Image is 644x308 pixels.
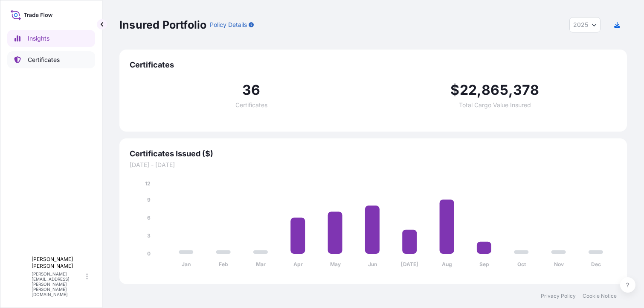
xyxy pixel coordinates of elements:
tspan: Oct [517,261,526,267]
p: [PERSON_NAME][EMAIL_ADDRESS][PERSON_NAME][PERSON_NAME][DOMAIN_NAME] [32,271,84,297]
span: Total Cargo Value Insured [459,102,531,108]
span: 865 [482,83,508,97]
tspan: 3 [147,232,151,239]
span: L [17,272,22,281]
p: Insured Portfolio [119,18,206,32]
tspan: Dec [591,261,601,267]
span: , [477,83,482,97]
a: Privacy Policy [541,293,576,299]
tspan: 12 [145,180,151,187]
button: Year Selector [569,17,600,32]
tspan: Jun [368,261,377,267]
span: 378 [513,83,540,97]
tspan: Apr [293,261,303,267]
p: Policy Details [210,21,247,29]
span: Certificates [235,102,267,108]
a: Certificates [7,51,95,68]
tspan: Feb [219,261,228,267]
tspan: Nov [554,261,564,267]
span: Certificates Issued ($) [130,149,617,159]
a: Cookie Notice [583,293,617,299]
tspan: Sep [479,261,489,267]
span: $ [450,83,459,97]
tspan: May [330,261,341,267]
span: , [508,83,513,97]
tspan: Aug [442,261,452,267]
tspan: 6 [147,214,151,221]
a: Insights [7,30,95,47]
tspan: [DATE] [401,261,418,267]
span: 22 [460,83,477,97]
p: [PERSON_NAME] [PERSON_NAME] [32,256,84,270]
span: 2025 [573,21,588,29]
tspan: Jan [182,261,191,267]
tspan: 0 [147,250,151,257]
tspan: Mar [256,261,266,267]
p: Insights [28,34,49,43]
span: [DATE] - [DATE] [130,161,617,169]
p: Certificates [28,56,60,64]
span: Certificates [130,60,617,70]
tspan: 9 [147,197,151,203]
span: 36 [242,83,260,97]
